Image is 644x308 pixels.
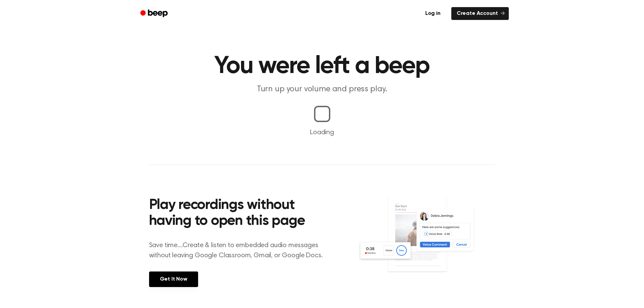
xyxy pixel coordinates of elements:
a: Log in [419,6,447,21]
h2: Play recordings without having to open this page [149,197,331,230]
h1: You were left a beep [149,54,495,78]
a: Get It Now [149,271,198,287]
p: Turn up your volume and press play. [192,84,452,95]
a: Beep [136,7,174,20]
p: Loading [8,127,636,138]
a: Create Account [451,7,509,20]
img: Voice Comments on Docs and Recording Widget [358,195,495,286]
p: Save time....Create & listen to embedded audio messages without leaving Google Classroom, Gmail, ... [149,240,331,261]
